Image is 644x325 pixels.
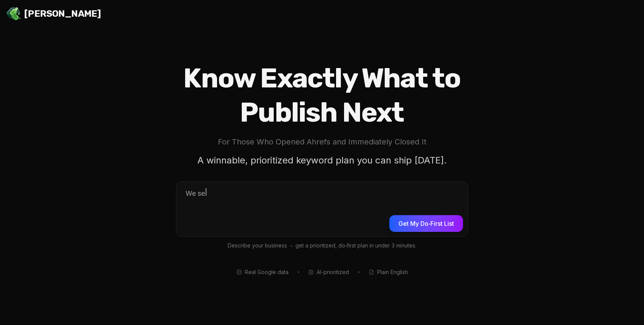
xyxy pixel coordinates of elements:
p: For Those Who Opened Ahrefs and Immediately Closed It [152,136,492,148]
span: Real Google data [245,268,289,276]
p: A winnable, prioritized keyword plan you can ship [DATE]. [193,151,451,169]
span: Plain English [377,268,408,276]
span: AI-prioritized [317,268,349,276]
span: [PERSON_NAME] [24,8,101,20]
img: Jello SEO Logo [6,6,21,21]
p: Describe your business → get a prioritized, do‑first plan in under 3 minutes. [176,241,468,250]
button: Get My Do‑First List [389,215,463,232]
h1: Know Exactly What to Publish Next [152,61,492,130]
